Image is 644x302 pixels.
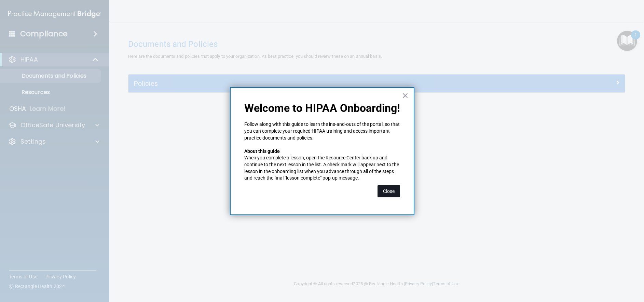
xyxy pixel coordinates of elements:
iframe: Drift Widget Chat Controller [526,253,636,281]
p: Follow along with this guide to learn the ins-and-outs of the portal, so that you can complete yo... [244,121,400,141]
button: Close [378,185,400,197]
p: When you complete a lesson, open the Resource Center back up and continue to the next lesson in t... [244,155,400,181]
p: Welcome to HIPAA Onboarding! [244,102,400,115]
strong: About this guide [244,148,280,154]
button: Close [402,90,409,101]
